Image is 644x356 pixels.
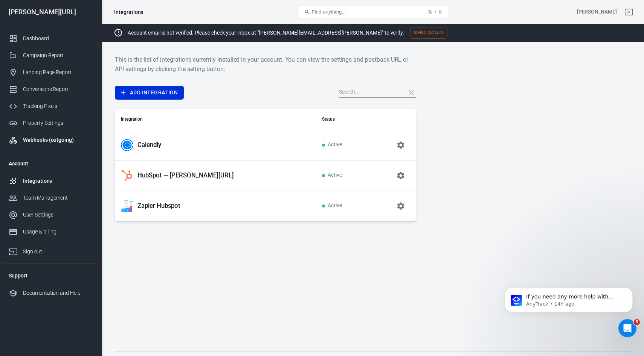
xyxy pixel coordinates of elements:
div: Account id: Zo3YXUXY [577,8,617,16]
p: Account email is not verified. Please check your inbox at "[PERSON_NAME][EMAIL_ADDRESS][PERSON_NA... [128,29,404,37]
div: ⌘ + K [428,9,442,15]
a: Conversions Report [3,81,99,98]
img: HubSpot — glorya.ai [122,170,132,181]
a: Tracking Pixels [3,98,99,115]
a: Dashboard [3,30,99,47]
a: Property Settings [3,115,99,132]
div: Tracking Pixels [23,102,93,110]
a: Usage & billing [3,223,99,240]
span: Active [322,203,342,209]
span: 5 [634,319,640,325]
img: Zapier Hubspot [121,200,133,212]
span: Find anything... [311,9,346,15]
div: Conversions Report [23,85,93,93]
a: Integrations [3,173,99,189]
th: Status [316,109,367,130]
a: Add Integration [115,86,184,100]
h6: This is the list of integrations currently installed in your account. You can view the settings a... [115,55,416,74]
img: Calendly [121,139,133,151]
div: Campaign Report [23,52,93,59]
input: Search... [339,88,399,97]
a: User Settings [3,206,99,223]
button: Send Again [410,27,447,39]
a: Campaign Report [3,47,99,64]
a: Sign out [620,3,638,21]
p: Calendly [137,141,161,149]
span: Active [322,142,342,148]
iframe: Intercom live chat [618,319,636,337]
div: Sign out [23,248,93,256]
th: Integration [115,109,316,130]
a: Webhooks (outgoing) [3,132,99,148]
div: Documentation and Help [23,289,93,297]
button: Find anything...⌘ + K [298,6,448,18]
div: Webhooks (outgoing) [23,136,93,144]
div: [PERSON_NAME][URL] [3,9,99,15]
div: Dashboard [23,35,93,42]
div: Property Settings [23,119,93,127]
li: Account [3,155,99,173]
a: Sign out [3,240,99,260]
p: Zapier Hubspot [137,202,180,210]
p: HubSpot — [PERSON_NAME][URL] [137,171,234,179]
div: Integrations [114,8,143,16]
div: Integrations [23,177,93,185]
div: Landing Page Report [23,68,93,76]
li: Support [3,267,99,285]
div: Usage & billing [23,228,93,236]
span: Active [322,172,342,179]
div: Team Management [23,194,93,202]
iframe: Intercom notifications message [493,272,644,336]
div: User Settings [23,211,93,219]
a: Landing Page Report [3,64,99,81]
a: Team Management [3,189,99,206]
